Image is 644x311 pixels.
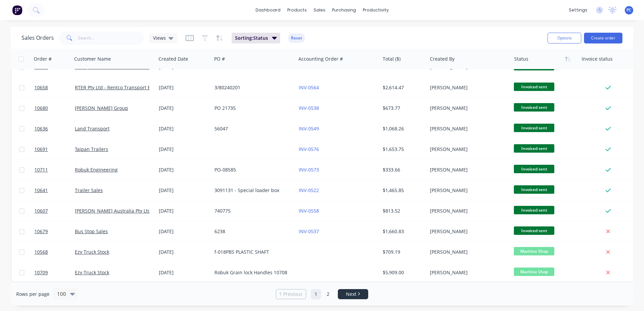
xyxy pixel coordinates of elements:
[311,289,321,299] a: Page 1 is your current page
[626,7,632,13] span: PC
[75,166,118,173] a: Robuk Engineering
[75,84,191,91] a: RTER Pty Ltd - Rentco Transport Equipment Rentals
[430,84,505,91] div: [PERSON_NAME]
[159,228,209,235] div: [DATE]
[299,166,319,173] a: INV-0573
[214,269,289,276] div: Robuk Grain lock Handles 10708
[283,291,302,298] span: Previous
[74,56,111,62] div: Customer Name
[214,228,289,235] div: 6238
[299,208,319,214] a: INV-0558
[214,187,289,194] div: 3091131 - Special loader box
[288,33,305,43] button: Reset
[582,56,613,62] div: Invoice status
[16,291,50,298] span: Rows per page
[383,56,401,62] div: Total ($)
[159,166,209,173] div: [DATE]
[159,187,209,194] div: [DATE]
[299,187,319,193] a: INV-0522
[430,105,505,112] div: [PERSON_NAME]
[548,33,581,43] button: Options
[430,208,505,214] div: [PERSON_NAME]
[359,5,392,15] div: productivity
[298,56,343,62] div: Accounting Order #
[34,146,48,153] span: 10691
[12,5,22,15] img: Factory
[383,187,422,194] div: $1,465.85
[514,83,554,91] span: Invoiced sent
[383,249,422,255] div: $709.19
[299,105,319,111] a: INV-0538
[75,228,108,235] a: Bus Stop Sales
[299,228,319,235] a: INV-0537
[214,166,289,173] div: PO-08585
[75,146,108,152] a: Taipan Trailers
[34,166,48,173] span: 10711
[34,269,48,276] span: 10709
[34,139,75,159] a: 10691
[214,125,289,132] div: 56047
[34,262,75,283] a: 10709
[34,98,75,118] a: 10680
[214,208,289,214] div: 740775
[75,269,109,276] a: Ezy Truck Stock
[383,146,422,153] div: $1,653.75
[383,166,422,173] div: $333.66
[323,289,333,299] a: Page 2
[235,35,268,41] span: Sorting: Status
[430,269,505,276] div: [PERSON_NAME]
[153,34,166,41] span: Views
[310,5,329,15] div: sales
[514,56,528,62] div: Status
[273,289,371,299] ul: Pagination
[34,84,48,91] span: 10658
[383,84,422,91] div: $2,614.47
[34,77,75,98] a: 10658
[430,166,505,173] div: [PERSON_NAME]
[159,105,209,112] div: [DATE]
[34,249,48,255] span: 10568
[383,208,422,214] div: $813.52
[34,125,48,132] span: 10636
[383,228,422,235] div: $1,660.83
[430,146,505,153] div: [PERSON_NAME]
[276,291,306,298] a: Previous page
[34,228,48,235] span: 10679
[329,5,359,15] div: purchasing
[514,185,554,194] span: Invoiced sent
[252,5,284,15] a: dashboard
[514,144,554,153] span: Invoiced sent
[34,119,75,139] a: 10636
[159,84,209,91] div: [DATE]
[22,35,54,41] h1: Sales Orders
[159,249,209,255] div: [DATE]
[34,160,75,180] a: 10711
[514,268,554,276] span: Machine Shop
[34,221,75,242] a: 10679
[514,206,554,214] span: Invoiced sent
[159,125,209,132] div: [DATE]
[430,228,505,235] div: [PERSON_NAME]
[34,201,75,221] a: 10607
[284,5,310,15] div: products
[584,33,622,43] button: Create order
[214,56,225,62] div: PO #
[338,291,368,298] a: Next page
[514,247,554,255] span: Machine Shop
[158,56,188,62] div: Created Date
[214,249,289,255] div: f-018PBS PLASTIC SHAFT
[214,84,289,91] div: 3/80240201
[514,226,554,235] span: Invoiced sent
[78,31,144,45] input: Search...
[299,84,319,91] a: INV-0564
[430,187,505,194] div: [PERSON_NAME]
[75,125,110,132] a: Land Transport
[299,125,319,132] a: INV-0549
[34,180,75,200] a: 10641
[159,269,209,276] div: [DATE]
[34,242,75,262] a: 10568
[514,165,554,173] span: Invoiced sent
[565,5,591,15] div: settings
[34,56,52,62] div: Order #
[299,146,319,152] a: INV-0576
